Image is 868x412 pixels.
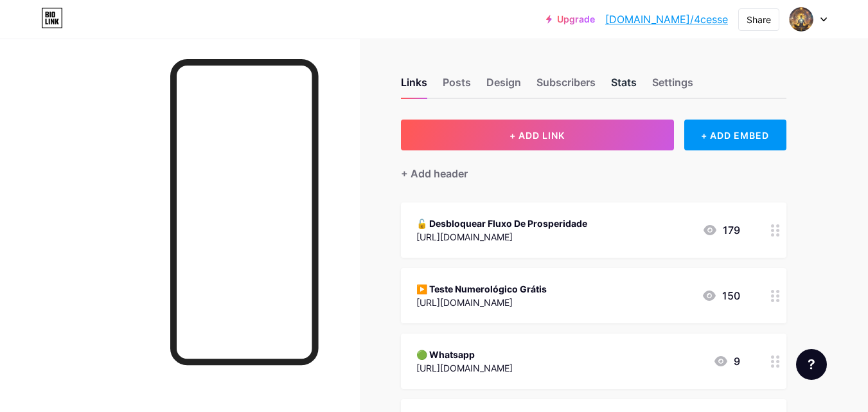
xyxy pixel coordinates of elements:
div: Subscribers [536,75,596,98]
div: 179 [702,222,740,238]
span: + ADD LINK [509,130,565,141]
button: + ADD LINK [401,120,674,150]
div: Design [486,75,521,98]
div: Stats [611,75,637,98]
div: [URL][DOMAIN_NAME] [416,361,513,375]
div: Share [747,13,771,26]
a: Upgrade [546,14,595,24]
a: [DOMAIN_NAME]/4cesse [605,12,728,27]
div: Links [401,75,427,98]
div: + ADD EMBED [684,120,786,150]
div: [URL][DOMAIN_NAME] [416,230,587,244]
div: ▶️ Teste Numerológico Grátis [416,282,547,296]
div: Posts [443,75,471,98]
div: 🔓 Desbloquear Fluxo De Prosperidade [416,217,587,230]
div: 🟢 Whatsapp [416,348,513,361]
div: 9 [713,354,740,369]
div: + Add header [401,166,468,181]
div: Settings [652,75,693,98]
div: [URL][DOMAIN_NAME] [416,296,547,309]
div: 150 [702,288,740,303]
img: 4cesse [789,7,813,31]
